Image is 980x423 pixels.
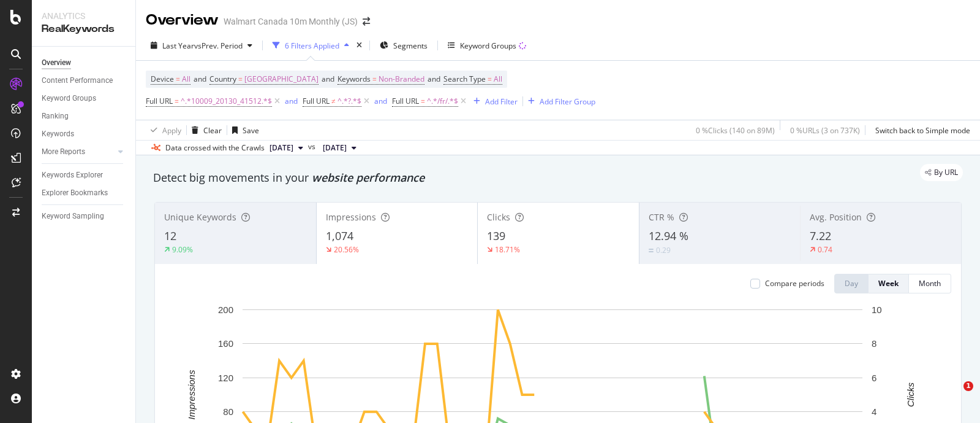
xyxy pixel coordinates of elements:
span: Impressions [326,211,376,223]
span: 2024 Sep. 20th [323,142,347,153]
div: RealKeywords [42,22,126,36]
text: Clicks [905,382,916,406]
div: 18.71% [495,244,520,255]
a: Keyword Sampling [42,210,127,223]
div: Explorer Bookmarks [42,187,108,200]
text: 160 [218,338,233,349]
div: Overview [146,10,219,31]
span: CTR % [649,211,674,223]
button: [DATE] [265,141,308,155]
span: = [488,74,492,84]
span: 12 [164,228,176,243]
div: Add Filter [485,96,518,107]
span: = [238,74,243,84]
button: Switch back to Simple mode [870,120,970,140]
button: [DATE] [318,141,361,155]
span: 1,074 [326,228,353,243]
span: Unique Keywords [164,211,236,223]
span: All [182,71,190,88]
a: Ranking [42,110,127,123]
span: = [175,96,179,106]
span: Avg. Position [810,211,862,223]
div: Keyword Groups [460,41,516,51]
span: All [494,71,502,88]
button: Month [909,274,951,293]
a: Keyword Groups [42,92,127,105]
div: legacy label [920,164,963,181]
a: Overview [42,56,127,69]
text: 200 [218,305,233,315]
div: More Reports [42,146,85,158]
text: 8 [872,338,876,349]
text: 80 [223,406,233,417]
div: and [374,96,387,106]
div: Keyword Sampling [42,210,104,223]
div: Clear [203,125,222,136]
button: and [374,95,387,107]
span: By URL [934,169,958,176]
span: ≠ [331,96,336,106]
span: vs [308,141,318,152]
div: 6 Filters Applied [285,41,339,51]
button: Save [227,120,259,140]
span: Device [151,74,174,84]
span: 12.94 % [649,228,688,243]
span: = [176,74,180,84]
div: Keywords Explorer [42,169,103,182]
div: arrow-right-arrow-left [363,17,370,26]
div: 0 % URLs ( 3 on 737K ) [790,125,860,136]
a: Explorer Bookmarks [42,187,127,200]
span: Non-Branded [379,71,424,88]
div: Overview [42,56,71,69]
a: More Reports [42,146,115,158]
a: Keywords [42,128,127,141]
div: Save [243,125,259,136]
div: 9.09% [172,244,193,255]
span: Country [209,74,236,84]
text: 10 [872,305,882,315]
div: 20.56% [334,244,359,255]
span: Search Type [443,74,486,84]
div: Data crossed with the Crawls [165,142,265,153]
img: Equal [649,249,654,252]
button: Add Filter [469,94,518,109]
span: and [322,74,334,84]
div: Switch back to Simple mode [875,125,970,136]
div: Walmart Canada 10m Monthly (JS) [224,15,358,28]
button: Add Filter Group [523,94,595,109]
span: = [372,74,377,84]
span: Clicks [487,211,510,223]
span: = [421,96,425,106]
button: Clear [187,120,222,140]
div: times [354,39,364,52]
button: Day [834,274,869,293]
text: 120 [218,373,233,383]
button: Keyword Groups [443,36,531,55]
span: [GEOGRAPHIC_DATA] [244,71,318,88]
span: 139 [487,228,505,243]
span: 1 [963,381,973,391]
button: Last YearvsPrev. Period [146,36,257,55]
span: ^.*/fr/.*$ [427,93,458,110]
iframe: Intercom live chat [938,381,968,411]
div: Apply [162,125,181,136]
span: Segments [393,41,428,51]
a: Content Performance [42,74,127,87]
div: Ranking [42,110,69,123]
div: 0 % Clicks ( 140 on 89M ) [696,125,775,136]
div: and [285,96,298,106]
span: Full URL [392,96,419,106]
div: Compare periods [765,278,824,289]
button: and [285,95,298,107]
span: Full URL [146,96,173,106]
span: vs Prev. Period [194,41,243,51]
div: Day [845,278,858,289]
div: Analytics [42,10,126,22]
span: 7.22 [810,228,831,243]
div: Keywords [42,128,74,141]
button: Week [869,274,909,293]
div: Content Performance [42,74,113,87]
button: Apply [146,120,181,140]
div: 0.29 [656,245,671,255]
span: 2025 Oct. 3rd [269,142,293,153]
